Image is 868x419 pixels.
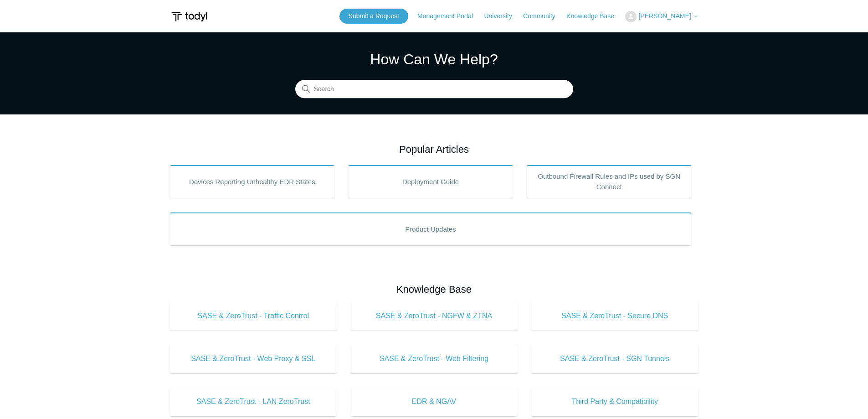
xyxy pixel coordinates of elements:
a: SASE & ZeroTrust - Secure DNS [531,301,699,331]
h2: Knowledge Base [170,282,699,297]
a: SASE & ZeroTrust - Web Filtering [350,344,518,373]
h1: How Can We Help? [295,48,573,70]
a: Submit a Request [339,9,408,24]
a: Community [523,11,565,21]
input: Search [295,80,573,98]
span: SASE & ZeroTrust - Traffic Control [184,310,324,321]
span: SASE & ZeroTrust - SGN Tunnels [545,353,685,364]
h2: Popular Articles [170,142,699,157]
button: [PERSON_NAME] [625,11,698,22]
a: SASE & ZeroTrust - Web Proxy & SSL [170,344,337,373]
a: Third Party & Compatibility [531,387,699,416]
a: Outbound Firewall Rules and IPs used by SGN Connect [527,165,692,198]
a: SASE & ZeroTrust - Traffic Control [170,301,337,331]
span: SASE & ZeroTrust - LAN ZeroTrust [184,396,324,407]
a: SASE & ZeroTrust - NGFW & ZTNA [350,301,518,331]
a: University [484,11,521,21]
a: Product Updates [170,212,692,245]
a: SASE & ZeroTrust - SGN Tunnels [531,344,699,373]
span: SASE & ZeroTrust - Web Proxy & SSL [184,353,324,364]
a: Management Portal [417,11,482,21]
span: Third Party & Compatibility [545,396,685,407]
a: Knowledge Base [566,11,623,21]
a: SASE & ZeroTrust - LAN ZeroTrust [170,387,337,416]
img: Todyl Support Center Help Center home page [170,8,209,25]
span: SASE & ZeroTrust - Web Filtering [364,353,504,364]
span: SASE & ZeroTrust - NGFW & ZTNA [364,310,504,321]
span: [PERSON_NAME] [638,12,691,20]
span: SASE & ZeroTrust - Secure DNS [545,310,685,321]
a: Devices Reporting Unhealthy EDR States [170,165,335,198]
a: EDR & NGAV [350,387,518,416]
a: Deployment Guide [348,165,513,198]
span: EDR & NGAV [364,396,504,407]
